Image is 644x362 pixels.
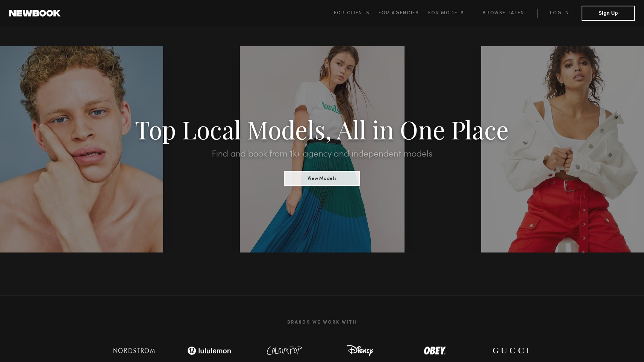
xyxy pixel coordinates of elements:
img: logo-gucci.svg [486,343,535,358]
img: logo-nordstrom.svg [108,343,161,358]
span: For Clients [334,11,370,15]
span: For Agencies [379,11,419,15]
img: logo-obey.svg [411,343,459,358]
h2: Brands We Work With [97,311,548,334]
button: Sign Up [582,6,635,21]
h1: Top Local Models, All in One Place [48,117,596,141]
img: logo-lulu.svg [183,343,236,358]
a: For Clients [334,9,379,18]
img: logo-disney.svg [335,343,384,358]
a: Log in [537,9,582,18]
span: For Models [428,11,464,15]
h2: Find and book from 1k+ agency and independent models [48,150,596,159]
button: View Models [284,171,360,186]
a: For Agencies [379,9,428,18]
a: For Models [428,9,473,18]
a: View Models [284,173,360,182]
a: Browse Talent [473,9,537,18]
img: logo-colour-pop.svg [260,343,309,358]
